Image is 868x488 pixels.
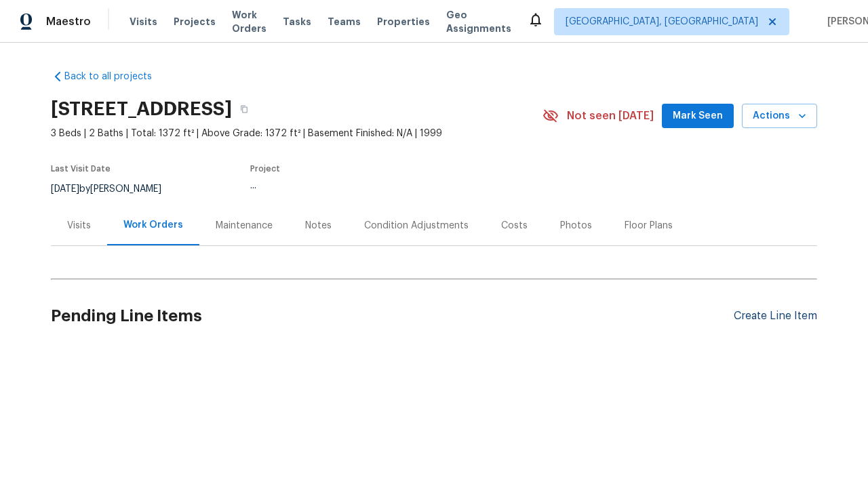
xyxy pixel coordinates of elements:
span: Geo Assignments [446,8,511,35]
span: [GEOGRAPHIC_DATA], [GEOGRAPHIC_DATA] [566,15,758,28]
div: Condition Adjustments [364,219,469,232]
div: ... [250,181,511,190]
div: Maintenance [216,219,273,232]
div: Create Line Item [734,310,817,323]
button: Copy Address [232,97,256,121]
span: Projects [174,15,216,28]
span: Properties [377,15,430,28]
span: [DATE] [51,184,79,194]
div: Notes [305,219,332,232]
span: 3 Beds | 2 Baths | Total: 1372 ft² | Above Grade: 1372 ft² | Basement Finished: N/A | 1999 [51,127,542,140]
div: Costs [501,219,528,232]
h2: Pending Line Items [51,285,734,348]
span: Mark Seen [673,108,723,125]
button: Actions [742,104,817,129]
span: Tasks [283,17,311,26]
span: Maestro [46,15,91,28]
button: Mark Seen [662,104,734,129]
span: Last Visit Date [51,165,111,173]
div: Floor Plans [625,219,673,232]
h2: [STREET_ADDRESS] [51,102,232,116]
div: by [PERSON_NAME] [51,181,178,197]
span: Not seen [DATE] [567,109,654,123]
div: Work Orders [123,218,183,232]
div: Photos [560,219,592,232]
span: Project [250,165,280,173]
span: Visits [130,15,157,28]
a: Back to all projects [51,70,181,83]
span: Actions [753,108,806,125]
span: Work Orders [232,8,267,35]
div: Visits [67,219,91,232]
span: Teams [328,15,361,28]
